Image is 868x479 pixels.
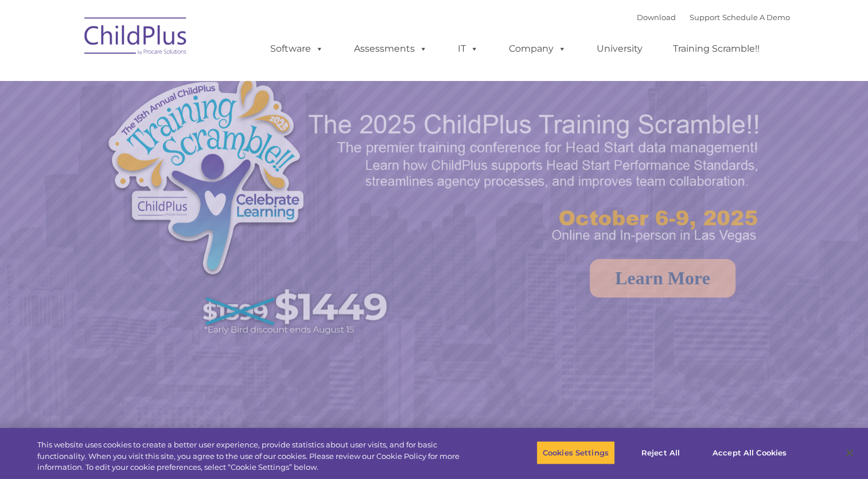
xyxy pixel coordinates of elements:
font: | [637,13,790,22]
a: University [585,37,654,60]
a: Training Scramble!! [661,37,771,60]
div: This website uses cookies to create a better user experience, provide statistics about user visit... [37,439,477,473]
button: Reject All [625,441,696,465]
a: Support [690,13,720,22]
img: ChildPlus by Procare Solutions [79,9,193,67]
a: IT [446,37,490,60]
a: Company [497,37,578,60]
a: Schedule A Demo [722,13,790,22]
button: Close [837,440,862,465]
button: Cookies Settings [536,441,615,465]
a: Software [259,37,335,60]
a: Assessments [342,37,439,60]
a: Download [637,13,676,22]
button: Accept All Cookies [706,441,793,465]
a: Learn More [590,259,735,298]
